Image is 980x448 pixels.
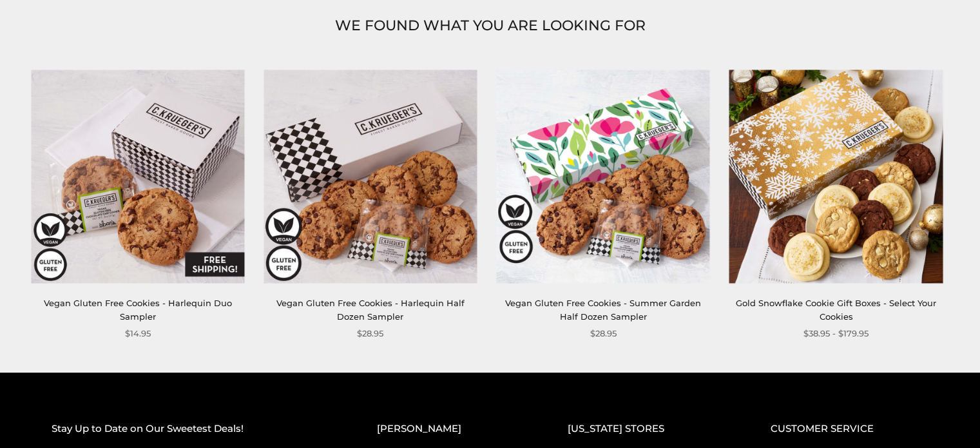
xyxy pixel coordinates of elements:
img: Vegan Gluten Free Cookies - Harlequin Half Dozen Sampler [264,70,477,283]
span: $28.95 [590,327,617,340]
img: Gold Snowflake Cookie Gift Boxes - Select Your Cookies [729,70,943,283]
span: $14.95 [125,327,151,340]
a: Vegan Gluten Free Cookies - Summer Garden Half Dozen Sampler [505,298,701,322]
h1: WE FOUND WHAT YOU ARE LOOKING FOR [52,14,928,37]
iframe: Sign Up via Text for Offers [10,399,133,438]
span: $28.95 [357,327,383,340]
h2: [US_STATE] STORES [568,421,719,437]
h2: [PERSON_NAME] [377,421,516,437]
img: Vegan Gluten Free Cookies - Summer Garden Half Dozen Sampler [496,70,709,283]
h2: Stay Up to Date on Our Sweetest Deals! [52,421,325,437]
a: Vegan Gluten Free Cookies - Summer Garden Half Dozen Sampler [497,70,710,283]
h2: CUSTOMER SERVICE [771,421,928,437]
a: Vegan Gluten Free Cookies - Harlequin Half Dozen Sampler [276,298,465,322]
span: $38.95 - $179.95 [803,327,869,340]
a: Gold Snowflake Cookie Gift Boxes - Select Your Cookies [736,298,936,322]
img: Vegan Gluten Free Cookies - Harlequin Duo Sampler [31,70,244,283]
a: Vegan Gluten Free Cookies - Harlequin Duo Sampler [44,298,232,322]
